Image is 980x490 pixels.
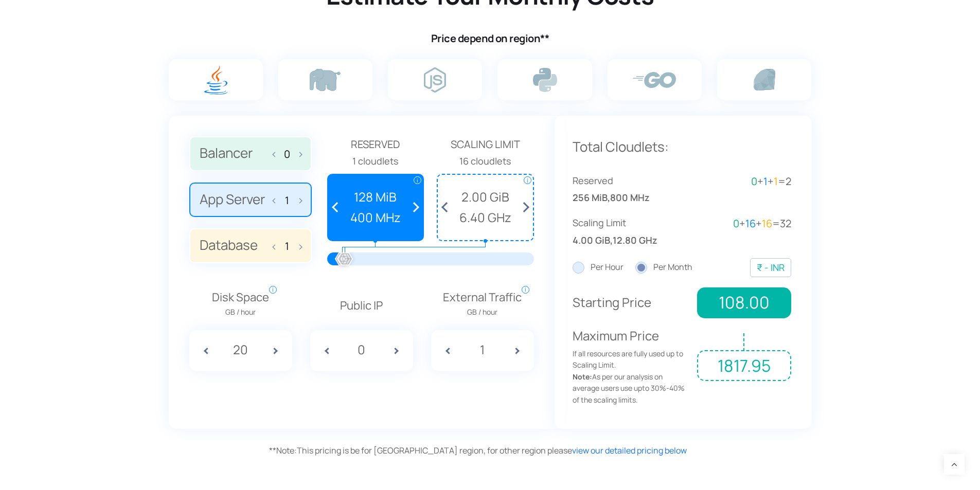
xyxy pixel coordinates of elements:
span: Reserved [327,136,424,153]
span: 108.00 [697,287,791,318]
label: App Server [189,183,312,217]
span: 800 MHz [610,190,650,205]
span: 1817.95 [697,350,791,381]
span: i [524,176,531,184]
span: 1 [774,174,778,188]
h4: Price depend on region** [166,32,814,45]
img: python [533,68,557,92]
span: External Traffic [443,288,522,318]
label: Balancer [189,136,312,171]
div: + + = [682,215,791,232]
img: go [633,72,676,88]
span: 6.40 GHz [443,208,528,227]
span: 2.00 GiB [443,187,528,207]
span: 0 [733,216,739,230]
span: Scaling Limit [573,215,682,230]
span: 2 [786,174,791,188]
span: 16 [762,216,772,230]
span: 128 MiB [333,187,418,207]
div: , [573,173,682,206]
img: php [310,69,341,91]
div: + + = [682,173,791,190]
input: Database [279,240,295,252]
input: App Server [279,194,295,206]
span: GB / hour [212,306,269,318]
span: 12.80 GHz [613,233,657,248]
span: i [269,286,277,294]
img: java [204,65,227,95]
span: 16 [745,216,756,230]
label: Database [189,228,312,263]
span: 4.00 GiB [573,233,610,248]
strong: Note: [573,372,592,382]
label: Per Month [635,261,692,274]
span: Scaling Limit [437,136,534,153]
p: Public IP [310,297,413,315]
span: 0 [751,174,757,188]
p: Starting Price [573,293,690,312]
span: Reserved [573,173,682,188]
div: , [573,215,682,248]
span: 32 [780,216,791,230]
span: GB / hour [443,306,522,318]
a: view our detailed pricing below [572,445,687,456]
span: Note: [269,445,297,456]
span: If all resources are fully used up to Scaling Limit. As per our analysis on average users use upt... [573,348,690,406]
span: Disk Space [212,288,269,318]
span: 400 MHz [333,208,418,227]
span: 1 [763,174,768,188]
label: Per Hour [573,261,623,274]
img: node [424,67,446,93]
span: i [522,286,529,294]
span: 256 MiB [573,190,608,205]
img: ruby [754,69,775,90]
div: 1 cloudlets [327,154,424,169]
div: 16 cloudlets [437,154,534,169]
div: ₹ - INR [757,260,785,275]
p: Maximum Price [573,326,690,406]
p: Total Cloudlets: [573,136,791,158]
div: This pricing is be for [GEOGRAPHIC_DATA] region, for other region please [269,444,814,458]
input: Balancer [279,148,295,160]
span: i [414,176,421,184]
